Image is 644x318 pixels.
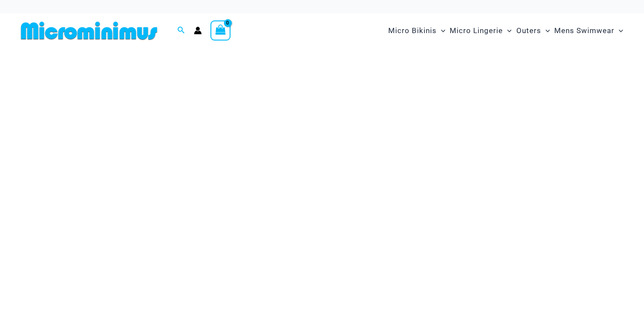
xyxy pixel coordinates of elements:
[194,27,202,34] a: Account icon link
[17,21,161,41] img: MM SHOP LOGO FLAT
[210,20,230,41] a: View Shopping Cart, empty
[516,20,541,42] span: Outers
[514,17,552,44] a: OutersMenu ToggleMenu Toggle
[437,20,445,42] span: Menu Toggle
[386,17,447,44] a: Micro BikinisMenu ToggleMenu Toggle
[177,25,185,36] a: Search icon link
[450,20,503,42] span: Micro Lingerie
[388,20,437,42] span: Micro Bikinis
[552,17,625,44] a: Mens SwimwearMenu ToggleMenu Toggle
[541,20,550,42] span: Menu Toggle
[503,20,512,42] span: Menu Toggle
[447,17,514,44] a: Micro LingerieMenu ToggleMenu Toggle
[385,16,627,45] nav: Site Navigation
[554,20,614,42] span: Mens Swimwear
[614,20,623,42] span: Menu Toggle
